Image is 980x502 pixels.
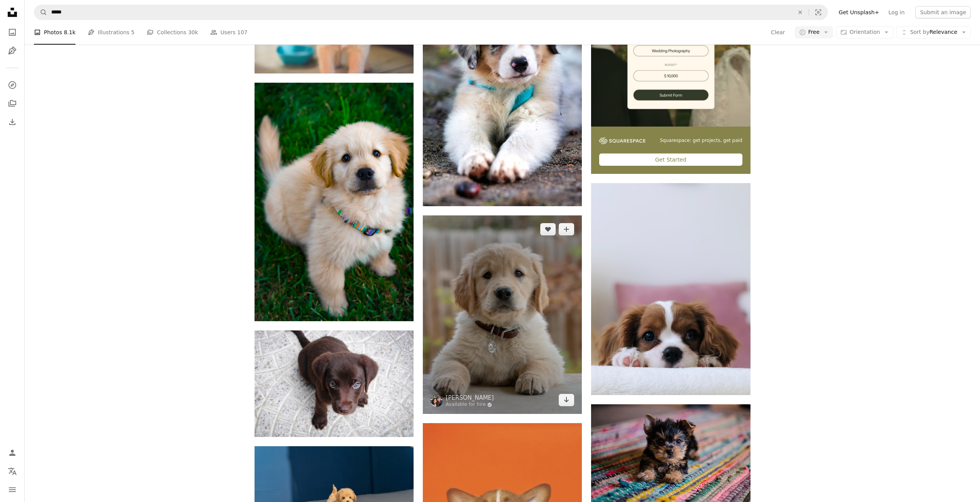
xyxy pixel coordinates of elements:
[599,137,645,144] img: file-1747939142011-51e5cc87e3c9
[792,5,809,20] button: Clear
[5,482,20,497] button: Menu
[446,402,494,408] a: Available for hire
[423,311,582,318] a: golden retriever puppy on focus photo
[660,137,742,144] span: Squarespace: get projects, get paid
[809,5,828,20] button: Visual search
[559,223,574,235] button: Add to Collection
[431,395,443,407] img: Go to Bill Stephan's profile
[836,26,893,38] button: Orientation
[540,223,556,235] button: Like
[446,394,494,402] a: [PERSON_NAME]
[771,26,786,38] button: Clear
[559,394,574,406] a: Download
[5,5,20,22] a: Home — Unsplash
[34,5,47,20] button: Search Unsplash
[5,464,20,479] button: Language
[884,6,909,18] a: Log in
[915,6,971,18] button: Submit an image
[255,380,414,387] a: short-coated brown puppy on white floor
[5,114,20,130] a: Download History
[255,198,414,205] a: light golden retriever puppy on green grass field during daytime
[423,83,582,90] a: white and brown long coated dog
[88,20,134,45] a: Illustrations 5
[591,454,750,460] a: short-coated tan and black puppy close-up photography
[910,28,957,36] span: Relevance
[5,96,20,111] a: Collections
[5,43,20,58] a: Illustrations
[834,6,884,18] a: Get Unsplash+
[423,215,582,414] img: golden retriever puppy on focus photo
[5,25,20,40] a: Photos
[34,5,828,20] form: Find visuals sitewide
[255,83,414,321] img: light golden retriever puppy on green grass field during daytime
[808,28,820,36] span: Free
[910,29,929,35] span: Sort by
[591,285,750,292] a: long-coated white and brown puppy
[5,77,20,93] a: Explore
[849,29,880,35] span: Orientation
[599,153,742,166] div: Get Started
[255,330,414,437] img: short-coated brown puppy on white floor
[896,26,971,38] button: Sort byRelevance
[188,28,198,37] span: 30k
[237,28,248,37] span: 107
[147,20,198,45] a: Collections 30k
[591,183,750,395] img: long-coated white and brown puppy
[131,28,135,37] span: 5
[795,26,833,38] button: Free
[5,445,20,460] a: Log in / Sign up
[210,20,247,45] a: Users 107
